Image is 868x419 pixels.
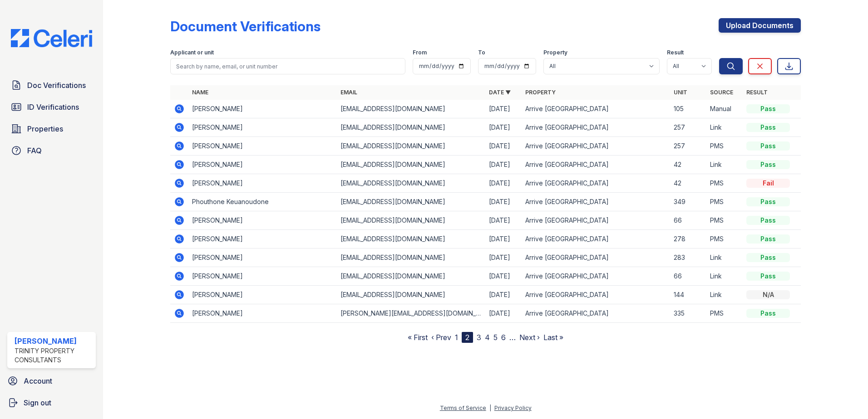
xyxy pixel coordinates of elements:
td: 257 [670,137,706,156]
a: Property [525,89,556,96]
label: Property [543,49,567,56]
td: 66 [670,267,706,286]
div: Pass [746,141,790,151]
td: Link [706,248,743,267]
td: Arrive [GEOGRAPHIC_DATA] [522,174,670,193]
td: Arrive [GEOGRAPHIC_DATA] [522,137,670,156]
a: Upload Documents [719,18,801,33]
div: [PERSON_NAME] [15,336,92,346]
td: [EMAIL_ADDRESS][DOMAIN_NAME] [337,100,485,118]
input: Search by name, email, or unit number [170,58,405,74]
div: Pass [746,197,790,206]
a: Unit [674,89,687,96]
td: [PERSON_NAME] [188,286,337,304]
td: Link [706,118,743,137]
div: Pass [746,160,790,169]
td: [EMAIL_ADDRESS][DOMAIN_NAME] [337,267,485,286]
td: [DATE] [485,248,522,267]
td: Arrive [GEOGRAPHIC_DATA] [522,193,670,211]
td: [DATE] [485,156,522,174]
td: Arrive [GEOGRAPHIC_DATA] [522,267,670,286]
span: Sign out [24,397,51,408]
td: [DATE] [485,230,522,248]
td: Arrive [GEOGRAPHIC_DATA] [522,230,670,248]
td: [DATE] [485,267,522,286]
td: 257 [670,118,706,137]
td: [PERSON_NAME][EMAIL_ADDRESS][DOMAIN_NAME] [337,304,485,323]
td: Manual [706,100,743,118]
td: [PERSON_NAME] [188,100,337,118]
div: | [489,404,491,411]
a: Result [746,89,768,96]
td: PMS [706,230,743,248]
a: 5 [493,333,498,342]
td: Phouthone Keuanoudone [188,193,337,211]
td: [DATE] [485,118,522,137]
td: [EMAIL_ADDRESS][DOMAIN_NAME] [337,286,485,304]
td: 42 [670,156,706,174]
td: Link [706,286,743,304]
td: [EMAIL_ADDRESS][DOMAIN_NAME] [337,156,485,174]
td: PMS [706,304,743,323]
div: Document Verifications [170,18,321,34]
td: 278 [670,230,706,248]
a: 6 [501,333,506,342]
td: [PERSON_NAME] [188,137,337,156]
td: 144 [670,286,706,304]
td: PMS [706,174,743,193]
div: N/A [746,290,790,299]
div: 2 [462,332,473,343]
td: 335 [670,304,706,323]
a: 1 [455,333,458,342]
a: Sign out [4,394,99,412]
td: [PERSON_NAME] [188,248,337,267]
td: Arrive [GEOGRAPHIC_DATA] [522,211,670,230]
td: PMS [706,137,743,156]
td: [DATE] [485,304,522,323]
label: To [478,49,485,56]
td: 349 [670,193,706,211]
td: Arrive [GEOGRAPHIC_DATA] [522,118,670,137]
a: 4 [485,333,490,342]
td: PMS [706,193,743,211]
a: FAQ [7,141,96,160]
div: Pass [746,104,790,113]
td: [DATE] [485,100,522,118]
td: [DATE] [485,193,522,211]
td: [PERSON_NAME] [188,230,337,248]
td: PMS [706,211,743,230]
a: Terms of Service [440,404,486,411]
label: Result [667,49,684,56]
div: Pass [746,123,790,132]
td: [PERSON_NAME] [188,156,337,174]
div: Pass [746,216,790,225]
span: Properties [27,123,63,134]
td: [PERSON_NAME] [188,174,337,193]
div: Pass [746,309,790,318]
label: From [413,49,427,56]
td: 66 [670,211,706,230]
span: FAQ [27,145,42,156]
a: Next › [519,333,540,342]
div: Trinity Property Consultants [15,346,92,365]
a: ‹ Prev [431,333,451,342]
span: Account [24,375,52,386]
td: [DATE] [485,211,522,230]
td: [EMAIL_ADDRESS][DOMAIN_NAME] [337,230,485,248]
a: Email [340,89,357,96]
label: Applicant or unit [170,49,214,56]
div: Fail [746,179,790,188]
td: [DATE] [485,137,522,156]
a: 3 [477,333,481,342]
td: Link [706,267,743,286]
td: [EMAIL_ADDRESS][DOMAIN_NAME] [337,137,485,156]
td: [PERSON_NAME] [188,267,337,286]
td: 283 [670,248,706,267]
a: Last » [543,333,563,342]
td: [EMAIL_ADDRESS][DOMAIN_NAME] [337,118,485,137]
td: Arrive [GEOGRAPHIC_DATA] [522,286,670,304]
td: 105 [670,100,706,118]
a: « First [408,333,428,342]
span: … [509,332,516,343]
